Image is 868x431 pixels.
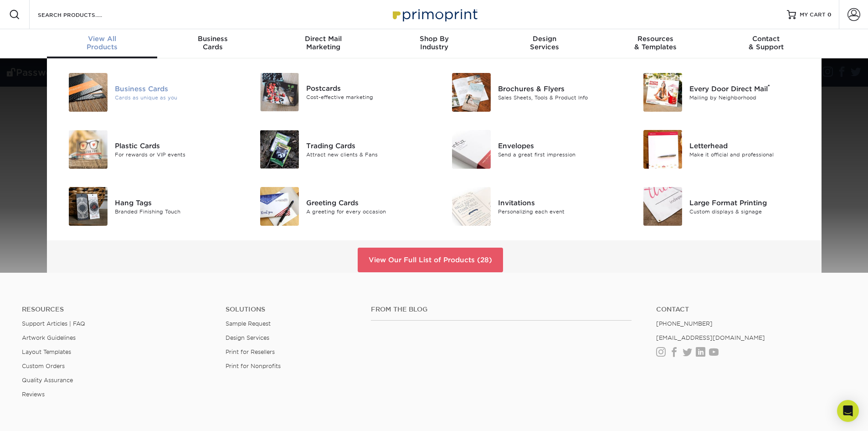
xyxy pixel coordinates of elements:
[656,320,713,327] a: [PHONE_NUMBER]
[268,29,379,58] a: Direct MailMarketing
[632,183,811,229] a: Large Format Printing Large Format Printing Custom displays & signage
[689,151,810,158] div: Make it official and professional
[226,320,271,327] a: Sample Request
[249,126,427,172] a: Trading Cards Trading Cards Attract new clients & Fans
[306,93,427,101] div: Cost-effective marketing
[379,35,489,51] div: Industry
[768,83,770,90] sup: ®
[226,348,275,355] a: Print for Resellers
[452,73,491,112] img: Brochures & Flyers
[260,73,299,111] img: Postcards
[69,130,108,169] img: Plastic Cards
[498,197,619,208] div: Invitations
[632,69,811,115] a: Every Door Direct Mail Every Door Direct Mail® Mailing by Neighborhood
[358,248,503,272] a: View Our Full List of Products (28)
[643,187,682,226] img: Large Format Printing
[268,35,379,43] span: Direct Mail
[827,11,832,18] span: 0
[22,306,212,313] h4: Resources
[22,334,76,341] a: Artwork Guidelines
[47,35,158,43] span: View All
[157,35,268,51] div: Cards
[22,377,73,384] a: Quality Assurance
[157,29,268,58] a: BusinessCards
[656,334,765,341] a: [EMAIL_ADDRESS][DOMAIN_NAME]
[498,208,619,215] div: Personalizing each event
[306,140,427,151] div: Trading Cards
[22,348,71,355] a: Layout Templates
[260,187,299,226] img: Greeting Cards
[643,130,682,169] img: Letterhead
[643,73,682,112] img: Every Door Direct Mail
[711,29,822,58] a: Contact& Support
[37,9,126,20] input: SEARCH PRODUCTS.....
[157,35,268,43] span: Business
[600,35,711,51] div: & Templates
[306,151,427,158] div: Attract new clients & Fans
[58,69,236,115] a: Business Cards Business Cards Cards as unique as you
[452,187,491,226] img: Invitations
[226,334,269,341] a: Design Services
[498,93,619,101] div: Sales Sheets, Tools & Product Info
[115,93,236,101] div: Cards as unique as you
[689,197,810,208] div: Large Format Printing
[22,363,65,369] a: Custom Orders
[306,83,427,93] div: Postcards
[69,73,108,112] img: Business Cards
[69,187,108,226] img: Hang Tags
[226,306,357,313] h4: Solutions
[600,35,711,43] span: Resources
[441,183,619,229] a: Invitations Invitations Personalizing each event
[656,306,846,313] a: Contact
[22,320,85,327] a: Support Articles | FAQ
[115,151,236,158] div: For rewards or VIP events
[260,130,299,169] img: Trading Cards
[268,35,379,51] div: Marketing
[711,35,822,51] div: & Support
[371,306,632,313] h4: From the Blog
[306,197,427,208] div: Greeting Cards
[489,35,600,51] div: Services
[306,208,427,215] div: A greeting for every occasion
[58,126,236,172] a: Plastic Cards Plastic Cards For rewards or VIP events
[452,130,491,169] img: Envelopes
[689,83,810,93] div: Every Door Direct Mail
[249,69,427,115] a: Postcards Postcards Cost-effective marketing
[632,126,811,172] a: Letterhead Letterhead Make it official and professional
[800,11,826,19] span: MY CART
[379,35,489,43] span: Shop By
[379,29,489,58] a: Shop ByIndustry
[600,29,711,58] a: Resources& Templates
[498,151,619,158] div: Send a great first impression
[441,69,619,115] a: Brochures & Flyers Brochures & Flyers Sales Sheets, Tools & Product Info
[489,29,600,58] a: DesignServices
[689,140,810,151] div: Letterhead
[498,83,619,93] div: Brochures & Flyers
[441,126,619,172] a: Envelopes Envelopes Send a great first impression
[47,35,158,51] div: Products
[389,5,480,24] img: Primoprint
[689,93,810,101] div: Mailing by Neighborhood
[689,208,810,215] div: Custom displays & signage
[58,183,236,229] a: Hang Tags Hang Tags Branded Finishing Touch
[115,208,236,215] div: Branded Finishing Touch
[489,35,600,43] span: Design
[115,140,236,151] div: Plastic Cards
[837,400,859,422] div: Open Intercom Messenger
[47,29,158,58] a: View AllProducts
[226,363,281,369] a: Print for Nonprofits
[249,183,427,229] a: Greeting Cards Greeting Cards A greeting for every occasion
[498,140,619,151] div: Envelopes
[115,197,236,208] div: Hang Tags
[711,35,822,43] span: Contact
[22,391,45,398] a: Reviews
[115,83,236,93] div: Business Cards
